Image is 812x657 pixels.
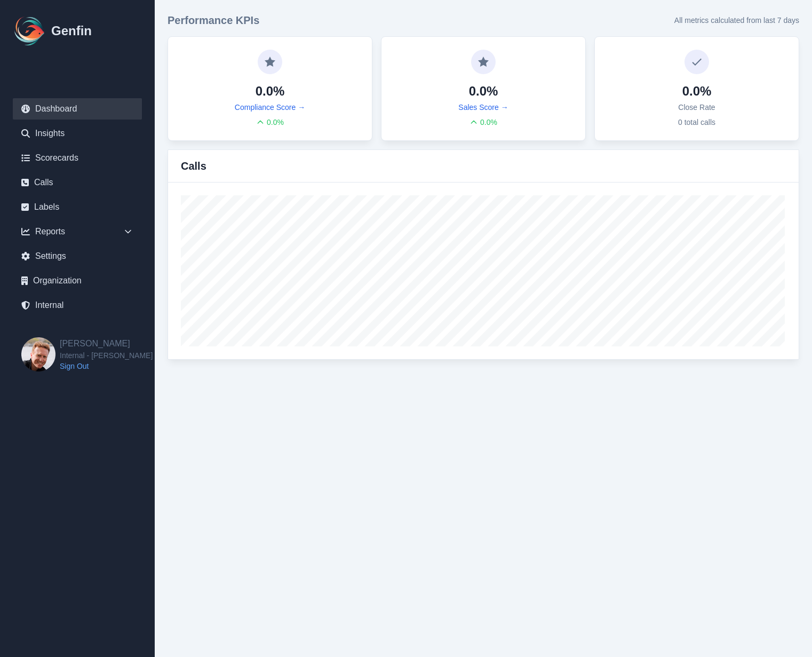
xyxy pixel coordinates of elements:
[51,22,92,39] h1: Genfin
[60,337,153,350] h2: [PERSON_NAME]
[256,117,284,128] div: 0.0 %
[13,196,142,218] a: Labels
[13,147,142,169] a: Scorecards
[13,221,142,242] div: Reports
[60,350,153,361] span: Internal - [PERSON_NAME]
[256,83,285,100] h4: 0.0%
[181,159,206,173] h3: Calls
[674,15,799,26] p: All metrics calculated from last 7 days
[469,83,498,100] h4: 0.0%
[60,361,153,371] a: Sign Out
[13,123,142,144] a: Insights
[235,102,305,113] a: Compliance Score →
[13,14,47,48] img: Logo
[678,117,715,128] p: 0 total calls
[13,295,142,316] a: Internal
[682,83,712,100] h4: 0.0%
[21,337,55,371] img: Brian Dunagan
[458,102,508,113] a: Sales Score →
[678,102,715,113] p: Close Rate
[13,246,142,267] a: Settings
[469,117,497,128] div: 0.0 %
[13,172,142,193] a: Calls
[13,270,142,291] a: Organization
[168,13,259,28] h3: Performance KPIs
[13,98,142,120] a: Dashboard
